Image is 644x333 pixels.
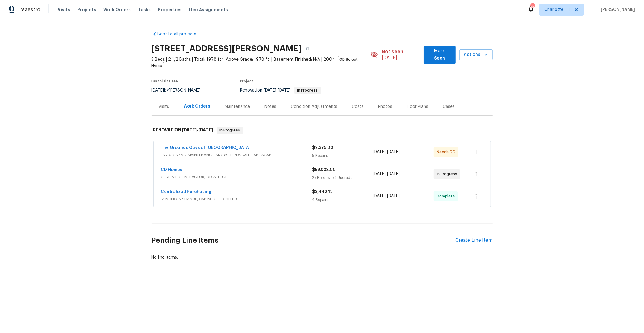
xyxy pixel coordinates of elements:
span: Maestro [21,7,40,13]
span: [DATE] [373,150,386,154]
span: [DATE] [182,128,197,132]
span: Actions [464,51,488,59]
div: Work Orders [184,103,210,109]
span: Complete [437,193,457,199]
span: Work Orders [103,7,131,13]
span: 3 Beds | 2 1/2 Baths | Total: 1978 ft² | Above Grade: 1978 ft² | Basement Finished: N/A | 2004 [152,57,371,69]
span: In Progress [437,171,460,177]
div: Notes [265,104,277,110]
button: Actions [459,49,493,60]
span: [PERSON_NAME] [598,7,635,13]
div: 5 Repairs [312,153,373,159]
a: CD Homes [161,168,183,172]
span: Tasks [138,8,151,12]
span: PAINTING, APPLIANCE, CABINETS, OD_SELECT [161,196,312,202]
span: [DATE] [264,88,277,92]
button: Copy Address [302,43,313,54]
button: Mark Seen [424,46,456,64]
span: [DATE] [278,88,291,92]
div: Photos [378,104,392,110]
span: - [182,128,213,132]
div: Visits [159,104,169,110]
span: Visits [58,7,70,13]
span: [DATE] [387,150,400,154]
div: No line items. [152,254,493,260]
span: [DATE] [387,194,400,198]
span: [DATE] [373,172,386,176]
h2: [STREET_ADDRESS][PERSON_NAME] [152,46,302,52]
span: [DATE] [373,194,386,198]
span: Mark Seen [428,47,451,62]
span: Properties [158,7,181,13]
span: $59,038.00 [312,168,336,172]
span: Renovation [240,88,321,92]
span: Charlotte + 1 [544,7,570,13]
span: $3,442.12 [312,190,333,194]
div: Cases [443,104,455,110]
div: Costs [352,104,364,110]
span: Needs QC [437,149,458,155]
span: GENERAL_CONTRACTOR, OD_SELECT [161,174,312,180]
span: In Progress [217,127,243,133]
span: [DATE] [387,172,400,176]
div: Create Line Item [456,238,493,243]
span: - [373,193,400,199]
span: Projects [77,7,96,13]
div: RENOVATION [DATE]-[DATE]In Progress [152,121,493,140]
a: Centralized Purchasing [161,190,212,194]
div: 27 Repairs | 79 Upgrade [312,175,373,181]
span: [DATE] [199,128,213,132]
span: Project [240,79,254,83]
span: LANDSCAPING_MAINTENANCE, SNOW, HARDSCAPE_LANDSCAPE [161,152,312,158]
a: Back to all projects [152,31,210,37]
span: $2,375.00 [312,146,334,150]
span: Geo Assignments [189,7,228,13]
h6: RENOVATION [153,127,213,134]
a: The Grounds Guys of [GEOGRAPHIC_DATA] [161,146,251,150]
span: - [373,149,400,155]
span: In Progress [295,89,320,92]
span: - [264,88,291,92]
div: Condition Adjustments [291,104,338,110]
span: - [373,171,400,177]
span: Last Visit Date [152,79,178,83]
span: Not seen [DATE] [382,49,420,61]
div: 4 Repairs [312,197,373,203]
span: [DATE] [152,88,164,92]
div: Maintenance [225,104,250,110]
h2: Pending Line Items [152,226,456,254]
span: OD Select Home [152,56,358,69]
div: by [PERSON_NAME] [152,87,208,94]
div: 75 [530,4,535,10]
div: Floor Plans [407,104,428,110]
